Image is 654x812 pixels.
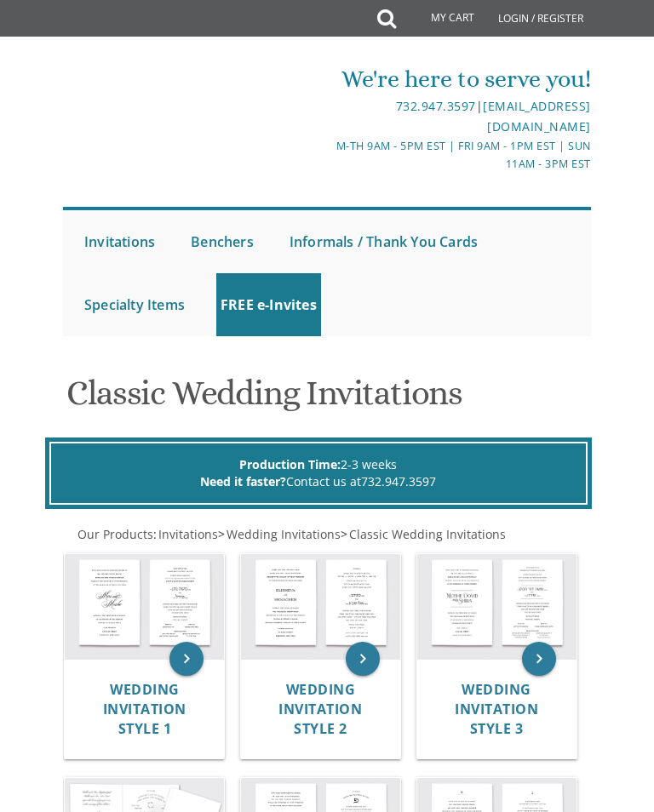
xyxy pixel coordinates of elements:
a: [EMAIL_ADDRESS][DOMAIN_NAME] [483,98,591,134]
a: Wedding Invitation Style 3 [455,682,538,737]
a: keyboard_arrow_right [346,642,380,676]
div: M-Th 9am - 5pm EST | Fri 9am - 1pm EST | Sun 11am - 3pm EST [328,137,591,174]
img: Wedding Invitation Style 2 [241,554,400,659]
a: Invitations [157,526,218,542]
img: Wedding Invitation Style 3 [417,554,577,659]
span: > [341,526,506,542]
a: Classic Wedding Invitations [347,526,506,542]
a: My Cart [394,2,486,36]
a: Wedding Invitations [225,526,341,542]
span: Wedding Invitation Style 3 [455,680,538,738]
span: Invitations [158,526,218,542]
a: 732.947.3597 [396,98,476,114]
span: Wedding Invitation Style 1 [103,680,186,738]
div: : [63,526,591,543]
span: Wedding Invitations [227,526,341,542]
div: 2-3 weeks Contact us at [49,442,587,505]
a: 732.947.3597 [361,473,436,489]
a: Wedding Invitation Style 2 [278,682,362,737]
img: Wedding Invitation Style 1 [65,554,224,659]
a: Invitations [80,210,159,273]
div: | [328,96,591,137]
span: Need it faster? [200,473,286,489]
a: FREE e-Invites [216,273,321,336]
span: Production Time: [239,456,341,472]
div: We're here to serve you! [328,62,591,96]
span: > [218,526,341,542]
a: Informals / Thank You Cards [285,210,482,273]
a: keyboard_arrow_right [522,642,556,676]
span: Classic Wedding Invitations [349,526,506,542]
a: keyboard_arrow_right [169,642,204,676]
span: Wedding Invitation Style 2 [278,680,362,738]
a: Benchers [186,210,258,273]
a: Our Products [76,526,153,542]
h1: Classic Wedding Invitations [66,375,587,425]
a: Wedding Invitation Style 1 [103,682,186,737]
a: Specialty Items [80,273,189,336]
